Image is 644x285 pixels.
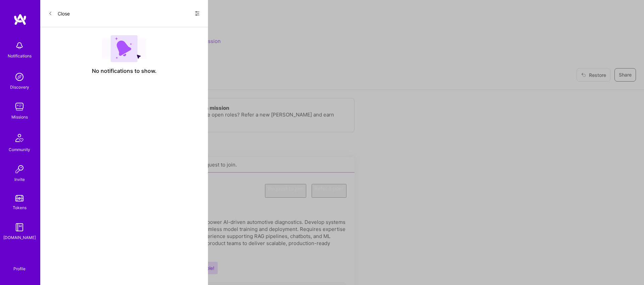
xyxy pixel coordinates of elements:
[3,234,36,241] div: [DOMAIN_NAME]
[15,195,23,201] img: tokens
[13,70,26,84] img: discovery
[11,258,28,272] a: Profile
[13,13,27,26] img: logo
[13,39,26,52] img: bell
[10,84,29,91] div: Discovery
[48,8,70,19] button: Close
[9,146,30,153] div: Community
[13,204,26,211] div: Tokens
[11,130,28,146] img: Community
[13,162,26,176] img: Invite
[13,100,26,113] img: teamwork
[102,35,146,62] img: empty
[8,52,32,59] div: Notifications
[13,221,26,234] img: guide book
[13,265,25,272] div: Profile
[11,113,28,121] div: Missions
[14,176,25,183] div: Invite
[92,67,157,75] span: No notifications to show.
